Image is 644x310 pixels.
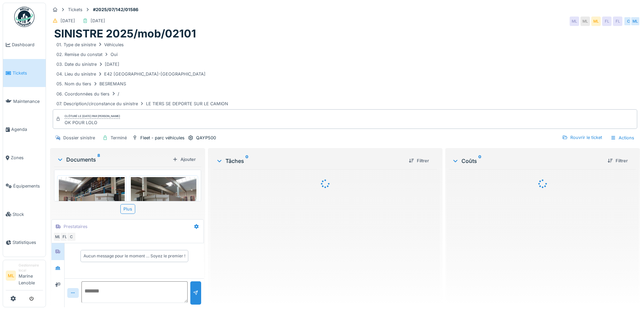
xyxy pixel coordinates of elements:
[559,133,605,142] div: Rouvrir le ticket
[14,7,34,27] img: Badge_color-CXgf-gQk.svg
[478,157,481,165] sup: 0
[54,27,196,40] h1: SINISTRE 2025/mob/02101
[216,157,403,165] div: Tâches
[59,177,125,226] img: hyr4d9w15yv20ujagxxxsqrmz0pk
[13,98,43,105] span: Maintenance
[60,232,69,242] div: FL
[56,61,119,67] div: 03. Date du sinistre [DATE]
[65,114,120,119] div: Clôturé le [DATE] par [PERSON_NAME]
[630,17,640,26] div: ML
[580,17,590,26] div: ML
[3,172,46,200] a: Équipements
[67,232,76,242] div: C
[13,183,43,189] span: Équipements
[56,41,124,48] div: 01. Type de sinistre Véhicules
[56,91,119,97] div: 06. Coordonnées du tiers /
[570,17,579,26] div: ML
[245,157,248,165] sup: 0
[406,156,432,165] div: Filtrer
[53,232,63,242] div: ML
[84,253,185,259] div: Aucun message pour le moment … Soyez le premier !
[140,135,185,141] div: Fleet - parc véhicules
[120,204,135,214] div: Plus
[56,101,228,107] div: 07. Description/circonstance du sinistre LE TIERS SE DEPORTE SUR LE CAMION
[19,263,43,273] div: Gestionnaire local
[11,154,43,161] span: Zones
[607,133,637,143] div: Actions
[90,6,141,13] strong: #2025/07/142/01586
[3,31,46,59] a: Dashboard
[57,156,170,164] div: Documents
[602,17,612,26] div: FL
[3,59,46,87] a: Tickets
[56,51,118,58] div: 02. Remise du constat Oui
[452,157,602,165] div: Coûts
[64,223,88,230] div: Prestataires
[68,6,82,13] div: Tickets
[6,271,16,281] li: ML
[12,41,43,48] span: Dashboard
[131,177,197,226] img: 1k8rpiv51ytfwsj2aoxcaph7h0nx
[13,239,43,246] span: Statistiques
[624,17,633,26] div: C
[3,144,46,172] a: Zones
[91,18,105,24] div: [DATE]
[97,156,100,164] sup: 8
[13,70,43,76] span: Tickets
[170,155,198,164] div: Ajouter
[56,71,206,77] div: 04. Lieu du sinistre E42 [GEOGRAPHIC_DATA]-[GEOGRAPHIC_DATA]
[111,135,127,141] div: Terminé
[3,115,46,144] a: Agenda
[3,87,46,115] a: Maintenance
[11,126,43,133] span: Agenda
[613,17,622,26] div: FL
[3,228,46,257] a: Statistiques
[19,263,43,289] li: Marine Lenoble
[63,135,95,141] div: Dossier sinistre
[65,119,120,126] div: OK POUR LOLO
[3,200,46,228] a: Stock
[591,17,601,26] div: ML
[56,81,126,87] div: 05. Nom du tiers BESREMANS
[605,156,630,165] div: Filtrer
[196,135,216,141] div: QAYP500
[61,18,75,24] div: [DATE]
[6,263,43,290] a: ML Gestionnaire localMarine Lenoble
[13,211,43,218] span: Stock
